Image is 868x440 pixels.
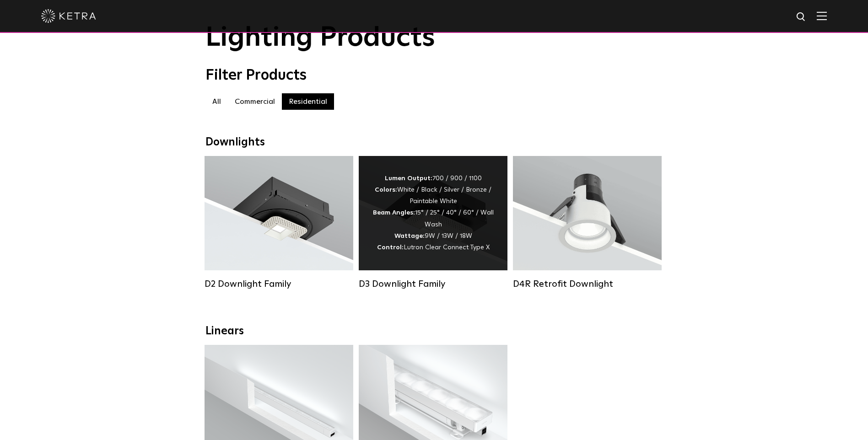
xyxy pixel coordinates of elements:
span: Lutron Clear Connect Type X [404,244,490,251]
strong: Beam Angles: [373,209,415,216]
label: Residential [282,93,334,110]
a: D3 Downlight Family Lumen Output:700 / 900 / 1100Colors:White / Black / Silver / Bronze / Paintab... [359,156,507,294]
strong: Colors: [375,187,397,193]
label: Commercial [228,93,282,110]
div: D3 Downlight Family [359,279,507,290]
span: Lighting Products [205,24,435,52]
label: All [205,93,228,110]
div: D4R Retrofit Downlight [513,279,662,290]
strong: Wattage: [394,233,425,239]
div: D2 Downlight Family [205,279,353,290]
div: Downlights [205,136,663,149]
div: Linears [205,325,663,338]
img: ketra-logo-2019-white [41,9,96,23]
div: Filter Products [205,67,663,84]
a: D4R Retrofit Downlight Lumen Output:800Colors:White / BlackBeam Angles:15° / 25° / 40° / 60°Watta... [513,156,662,294]
strong: Lumen Output: [385,175,432,182]
a: D2 Downlight Family Lumen Output:1200Colors:White / Black / Gloss Black / Silver / Bronze / Silve... [205,156,353,294]
div: 700 / 900 / 1100 White / Black / Silver / Bronze / Paintable White 15° / 25° / 40° / 60° / Wall W... [372,173,494,253]
img: search icon [796,11,807,23]
strong: Control: [377,244,404,251]
img: Hamburger%20Nav.svg [817,11,827,20]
